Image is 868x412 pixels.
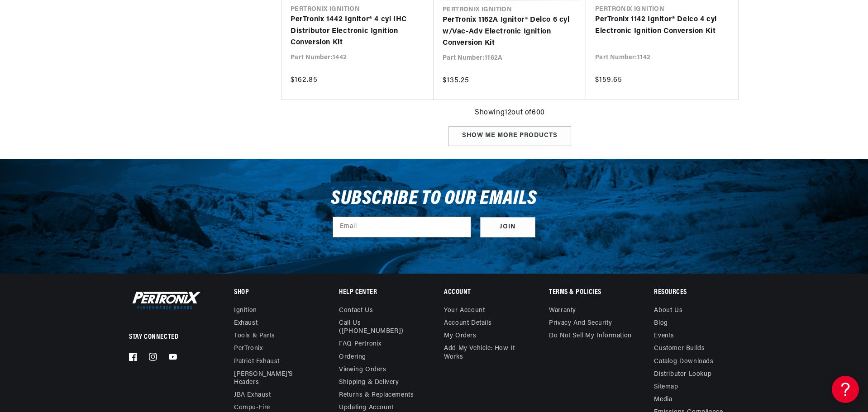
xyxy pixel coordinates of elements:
[339,389,414,402] a: Returns & Replacements
[444,330,476,342] a: My orders
[595,14,729,37] a: PerTronix 1142 Ignitor® Delco 4 cyl Electronic Ignition Conversion Kit
[654,381,678,393] a: Sitemap
[339,364,386,376] a: Viewing Orders
[654,342,705,355] a: Customer Builds
[339,338,382,350] a: FAQ Pertronix
[333,217,471,237] input: Email
[654,330,674,342] a: Events
[448,126,571,147] div: Show me more products
[234,342,262,355] a: PerTronix
[129,289,201,311] img: Pertronix
[339,351,366,364] a: Ordering
[654,355,713,368] a: Catalog Downloads
[339,307,373,317] a: Contact us
[234,307,257,317] a: Ignition
[331,190,537,208] h3: Subscribe to our emails
[291,14,424,49] a: PerTronix 1442 Ignitor® 4 cyl IHC Distributor Electronic Ignition Conversion Kit
[549,317,612,330] a: Privacy and Security
[339,376,399,389] a: Shipping & Delivery
[234,389,271,402] a: JBA Exhaust
[549,307,576,317] a: Warranty
[443,14,577,49] a: PerTronix 1162A Ignitor® Delco 6 cyl w/Vac-Adv Electronic Ignition Conversion Kit
[480,217,535,237] button: Subscribe
[549,330,632,342] a: Do not sell my information
[654,317,668,330] a: Blog
[234,330,275,342] a: Tools & Parts
[234,368,312,389] a: [PERSON_NAME]'s Headers
[339,317,417,338] a: Call Us ([PHONE_NUMBER])
[234,355,280,368] a: Patriot Exhaust
[444,342,529,363] a: Add My Vehicle: How It Works
[654,307,682,317] a: About Us
[654,368,711,381] a: Distributor Lookup
[475,107,545,119] span: Showing 12 out of 600
[129,332,205,342] p: Stay Connected
[444,307,485,317] a: Your account
[654,393,672,406] a: Media
[234,317,258,330] a: Exhaust
[444,317,491,330] a: Account details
